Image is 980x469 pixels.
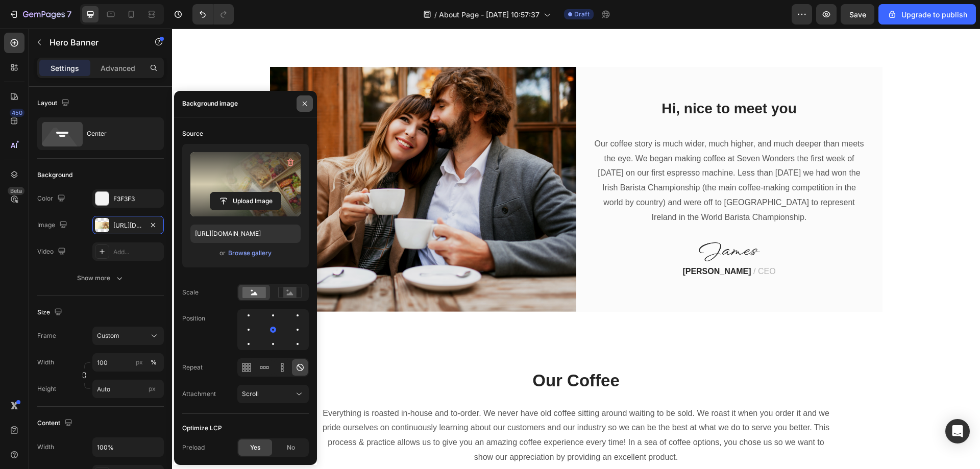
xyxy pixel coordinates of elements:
div: Preload [182,443,205,452]
p: Hero Banner [50,36,136,48]
span: / [434,9,437,20]
div: Width [37,442,54,452]
p: Everything is roasted in-house and to-order. We never have old coffee sitting around waiting to b... [150,378,658,436]
div: Size [37,306,64,319]
div: Position [182,314,205,323]
button: px [148,356,160,368]
div: Layout [37,96,71,110]
p: Settings [51,63,79,73]
div: Scale [182,288,199,297]
button: Upload Image [210,192,281,210]
div: Repeat [182,363,203,372]
span: Scroll [242,390,259,398]
button: Browse gallery [228,248,272,258]
button: % [133,356,145,368]
button: Scroll [237,385,309,403]
div: Browse gallery [228,249,272,258]
span: About Page - [DATE] 10:57:37 [439,9,540,20]
span: Yes [250,443,260,452]
span: Save [849,10,866,19]
span: No [287,443,295,452]
div: Open Intercom Messenger [945,419,970,443]
div: px [136,358,143,367]
p: Advanced [101,63,135,73]
p: Our Coffee [150,341,658,363]
label: Width [37,358,54,367]
button: Show more [37,269,164,287]
strong: [PERSON_NAME] [510,238,579,247]
input: px [92,380,164,398]
span: px [149,385,156,392]
div: Undo/Redo [192,4,234,24]
div: [URL][DOMAIN_NAME] [113,221,143,230]
span: Custom [97,331,119,340]
input: px% [92,353,164,372]
p: Hi, nice to meet you [421,71,694,89]
div: Upgrade to publish [887,9,967,20]
div: Source [182,129,203,138]
input: Auto [93,438,163,456]
span: or [219,247,226,259]
div: Image [37,218,69,232]
label: Frame [37,331,56,340]
button: Save [841,4,874,24]
div: Add... [113,248,161,257]
p: 7 [67,8,71,20]
div: Show more [77,273,125,283]
p: Our coffee story is much wider, much higher, and much deeper than meets the eye. We began making ... [421,108,694,196]
div: Optimize LCP [182,424,222,433]
div: Attachment [182,389,216,399]
div: Center [87,122,149,145]
div: % [151,358,157,367]
div: 450 [10,109,24,117]
button: 7 [4,4,76,24]
span: Draft [574,10,590,19]
div: Content [37,416,75,430]
div: Color [37,192,67,206]
iframe: Design area [172,29,980,469]
div: Background [37,170,72,180]
button: Custom [92,327,164,345]
span: / CEO [581,238,604,247]
div: F3F3F3 [113,194,161,204]
div: Beta [8,187,24,195]
label: Height [37,384,56,393]
img: Alt Image [527,214,588,233]
div: Video [37,245,68,259]
input: https://example.com/image.jpg [190,225,301,243]
div: Background image [182,99,238,108]
button: Upgrade to publish [878,4,976,24]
